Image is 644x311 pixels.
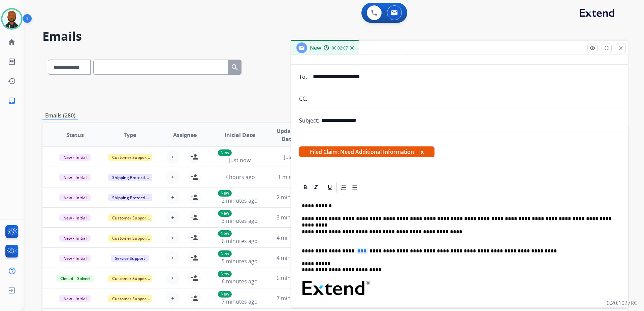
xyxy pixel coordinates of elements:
span: New - Initial [59,194,91,201]
mat-icon: list_alt [8,58,16,66]
button: + [166,211,180,224]
span: New - Initial [59,295,91,302]
mat-icon: person_add [190,234,198,242]
mat-icon: person_add [190,213,198,221]
span: New - Initial [59,154,91,161]
span: 2 minutes ago [277,194,313,201]
p: To: [299,73,307,81]
span: 1 minute ago [278,173,311,181]
span: Assignee [173,131,197,139]
span: Status [66,131,84,139]
span: + [171,274,174,282]
span: 3 minutes ago [277,214,313,221]
span: Customer Support [108,295,152,302]
p: New [218,230,232,237]
span: Updated Date [273,127,303,143]
button: + [166,291,180,305]
p: New [218,271,232,277]
span: + [171,193,174,201]
span: + [171,234,174,242]
span: New - Initial [59,214,91,221]
span: + [171,254,174,262]
mat-icon: fullscreen [604,45,610,51]
span: Just now [284,153,305,161]
div: Underline [325,182,335,193]
p: Emails (280) [42,111,78,120]
mat-icon: person_add [190,254,198,262]
button: + [166,191,180,204]
span: 7 minutes ago [222,298,258,305]
div: Ordered List [339,182,349,193]
span: 5 minutes ago [222,257,258,265]
div: Bold [300,182,310,193]
p: 0.20.1027RC [607,299,637,307]
span: Closed – Solved [56,275,94,282]
p: CC: [299,95,307,103]
mat-icon: home [8,38,16,46]
mat-icon: remove_red_eye [589,45,595,51]
mat-icon: close [618,45,624,51]
span: 7 minutes ago [277,295,313,302]
button: + [166,150,180,164]
span: Initial Date [225,131,255,139]
span: + [171,213,174,221]
mat-icon: person_add [190,153,198,161]
span: + [171,294,174,302]
span: New [310,44,321,51]
div: Italic [311,182,321,193]
span: New - Initial [59,174,91,181]
span: Filed Claim: Need Additional Information [299,146,434,157]
span: New - Initial [59,235,91,242]
span: 6 minutes ago [222,278,258,285]
p: New [218,149,232,156]
span: Customer Support [108,275,152,282]
mat-icon: history [8,77,16,85]
span: 4 minutes ago [277,234,313,241]
p: Subject: [299,116,319,125]
button: + [166,231,180,244]
span: + [171,173,174,181]
span: 6 minutes ago [277,274,313,282]
span: 2 minutes ago [222,197,258,204]
mat-icon: search [231,63,239,71]
button: x [421,148,424,156]
p: New [218,210,232,217]
span: + [171,153,174,161]
span: Customer Support [108,154,152,161]
span: Shipping Protection [108,194,154,201]
button: + [166,271,180,285]
span: Customer Support [108,214,152,221]
mat-icon: person_add [190,274,198,282]
span: New - Initial [59,255,91,262]
p: New [218,291,232,298]
span: 3 minutes ago [222,217,258,224]
mat-icon: person_add [190,173,198,181]
span: 00:02:07 [332,45,348,51]
mat-icon: person_add [190,294,198,302]
mat-icon: inbox [8,97,16,105]
button: + [166,170,180,184]
span: 7 hours ago [225,173,255,181]
span: 6 minutes ago [222,237,258,245]
p: New [218,190,232,197]
p: New [218,250,232,257]
div: Bullet List [349,182,359,193]
span: Customer Support [108,235,152,242]
img: avatar [2,9,21,28]
mat-icon: person_add [190,193,198,201]
span: Service Support [111,255,149,262]
h2: Emails [42,30,628,43]
span: Just now [229,157,251,164]
span: 4 minutes ago [277,254,313,262]
button: + [166,251,180,265]
span: Shipping Protection [108,174,154,181]
span: Type [124,131,136,139]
